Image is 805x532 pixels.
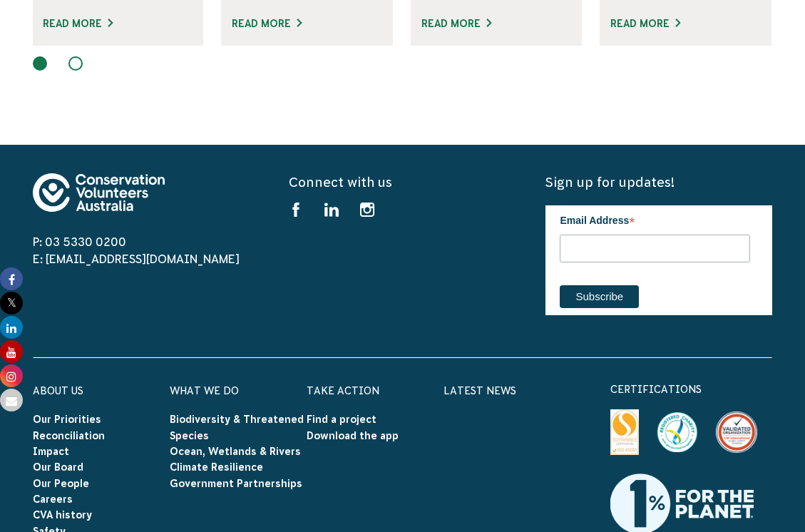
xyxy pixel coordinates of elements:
[33,461,83,473] a: Our Board
[232,18,302,29] a: Read More
[560,205,750,232] label: Email Address
[610,381,773,398] p: certifications
[610,18,680,29] a: Read More
[170,461,263,473] a: Climate Resilience
[33,385,83,397] a: About Us
[33,493,73,505] a: Careers
[33,446,69,457] a: Impact
[170,385,239,397] a: What We Do
[307,385,379,397] a: Take Action
[170,414,304,441] a: Biodiversity & Threatened Species
[289,173,516,191] h5: Connect with us
[33,235,126,248] a: P: 03 5330 0200
[33,430,105,441] a: Reconciliation
[545,173,772,191] h5: Sign up for updates!
[33,509,92,521] a: CVA history
[33,252,240,265] a: E: [EMAIL_ADDRESS][DOMAIN_NAME]
[170,446,301,457] a: Ocean, Wetlands & Rivers
[307,414,376,425] a: Find a project
[443,385,516,397] a: Latest News
[43,18,113,29] a: Read More
[307,430,399,441] a: Download the app
[33,414,101,425] a: Our Priorities
[170,478,302,489] a: Government Partnerships
[421,18,491,29] a: Read More
[560,285,639,308] input: Subscribe
[33,478,89,489] a: Our People
[33,173,165,212] img: logo-footer.svg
